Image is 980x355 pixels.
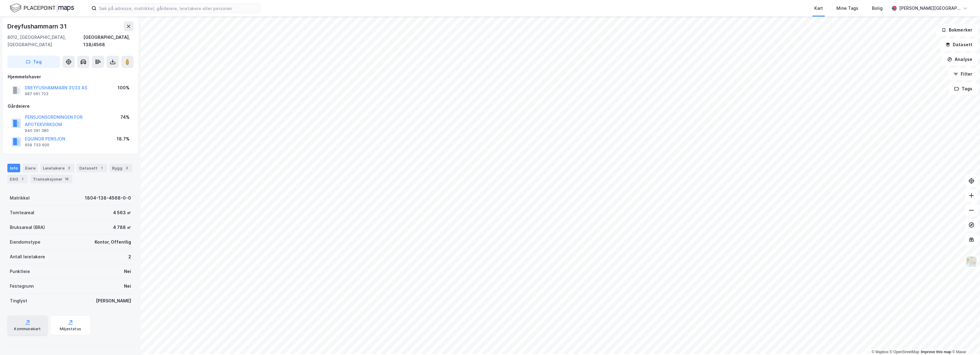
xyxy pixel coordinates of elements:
div: Hjemmelshaver [8,73,133,80]
div: Punktleie [10,268,30,275]
div: Leietakere [40,164,74,172]
div: 18 [64,176,70,182]
div: 8012, [GEOGRAPHIC_DATA], [GEOGRAPHIC_DATA] [7,34,83,48]
div: Eiere [23,164,38,172]
div: 4 788 ㎡ [113,224,131,231]
div: Bygg [110,164,132,172]
div: 3 [124,165,130,171]
div: Kommunekart [14,327,41,331]
button: Analyse [942,53,978,65]
div: Miljøstatus [60,327,81,331]
div: Eiendomstype [10,238,40,246]
div: Matrikkel [10,194,30,202]
a: Improve this map [921,350,951,354]
input: Søk på adresse, matrikkel, gårdeiere, leietakere eller personer [96,4,260,13]
a: Mapbox [872,350,888,354]
div: Tinglyst [10,297,27,305]
div: Transaksjoner [30,175,72,183]
iframe: Chat Widget [949,326,980,355]
div: Bolig [872,5,883,12]
div: Kart [814,5,823,12]
div: ESG [7,175,28,183]
img: logo.f888ab2527a4732fd821a326f86c7f29.svg [10,3,74,13]
div: Kontor, Offentlig [95,238,131,246]
div: 940 291 380 [25,128,49,133]
div: 2 [66,165,72,171]
div: 1 [99,165,105,171]
div: Mine Tags [836,5,858,12]
a: OpenStreetMap [890,350,919,354]
img: Z [966,256,977,267]
button: Tags [949,83,978,95]
div: 2 [128,253,131,260]
div: Antall leietakere [10,253,45,260]
div: 4 563 ㎡ [113,209,131,216]
div: 959 733 600 [25,143,49,148]
button: Filter [948,68,978,80]
div: Tomteareal [10,209,34,216]
div: [PERSON_NAME][GEOGRAPHIC_DATA] [899,5,960,12]
div: 74% [120,114,130,121]
div: Nei [124,282,131,290]
button: Bokmerker [936,24,978,36]
div: Bruksareal (BRA) [10,224,45,231]
div: Nei [124,268,131,275]
div: [PERSON_NAME] [96,297,131,305]
div: Info [7,164,20,172]
div: Gårdeiere [8,103,133,110]
div: Festegrunn [10,282,34,290]
div: 1804-138-4568-0-0 [85,194,131,202]
div: Dreyfushammarn 31 [7,21,68,31]
button: Tag [7,56,60,68]
div: [GEOGRAPHIC_DATA], 138/4568 [83,34,134,48]
div: 987 061 723 [25,92,48,96]
div: Datasett [77,164,107,172]
div: 100% [118,84,130,92]
div: 18.7% [117,135,130,143]
div: 1 [19,176,25,182]
button: Datasett [940,39,978,51]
